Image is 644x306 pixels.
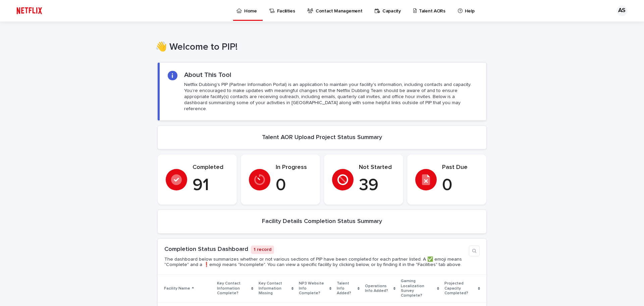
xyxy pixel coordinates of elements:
[359,164,395,171] p: Not Started
[251,246,274,254] p: 1 record
[262,134,382,141] h2: Talent AOR Upload Project Status Summary
[299,280,328,297] p: NP3 Website Info Complete?
[164,257,466,268] p: The dashboard below summarizes whether or not various sections of PIP have been completed for eac...
[442,164,478,171] p: Past Due
[365,282,392,295] p: Operations Info Added?
[259,280,290,297] p: Key Contact Information Missing
[155,42,484,53] h1: 👋 Welcome to PIP!
[616,5,627,16] div: AS
[337,280,356,297] p: Talent Info Added?
[184,82,478,112] p: Netflix Dubbing's PIP (Partner Information Portal) is an application to maintain your facility's ...
[184,71,231,79] h2: About This Tool
[276,175,312,195] p: 0
[276,164,312,171] p: In Progress
[442,175,478,195] p: 0
[262,218,382,225] h2: Facility Details Completion Status Summary
[193,164,229,171] p: Completed
[444,280,476,297] p: Projected Capacity Completed?
[164,285,190,292] p: Facility Name
[359,175,395,195] p: 39
[217,280,250,297] p: Key Contact Information Complete?
[164,246,248,252] a: Completion Status Dashboard
[401,277,435,300] p: Gaming Localization Survey Complete?
[13,4,45,17] img: ifQbXi3ZQGMSEF7WDB7W
[193,175,229,195] p: 91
